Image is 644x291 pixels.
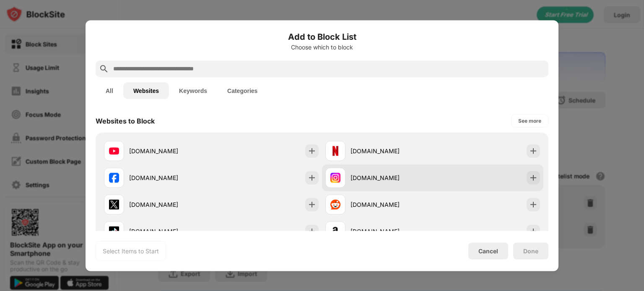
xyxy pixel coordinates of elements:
[129,200,211,209] div: [DOMAIN_NAME]
[109,146,119,156] img: favicons
[96,116,155,125] div: Websites to Block
[96,82,123,99] button: All
[103,247,159,255] div: Select Items to Start
[129,147,211,155] div: [DOMAIN_NAME]
[96,30,548,43] h6: Add to Block List
[169,82,217,99] button: Keywords
[523,247,538,254] div: Done
[330,173,340,183] img: favicons
[351,200,433,209] div: [DOMAIN_NAME]
[217,82,267,99] button: Categories
[109,199,119,209] img: favicons
[330,199,340,209] img: favicons
[109,173,119,183] img: favicons
[330,146,340,156] img: favicons
[96,44,548,50] div: Choose which to block
[129,227,211,236] div: [DOMAIN_NAME]
[351,173,433,182] div: [DOMAIN_NAME]
[478,247,498,255] div: Cancel
[351,147,433,155] div: [DOMAIN_NAME]
[351,227,433,236] div: [DOMAIN_NAME]
[109,226,119,236] img: favicons
[129,173,211,182] div: [DOMAIN_NAME]
[330,226,340,236] img: favicons
[99,64,109,74] img: search.svg
[518,116,541,125] div: See more
[123,82,169,99] button: Websites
